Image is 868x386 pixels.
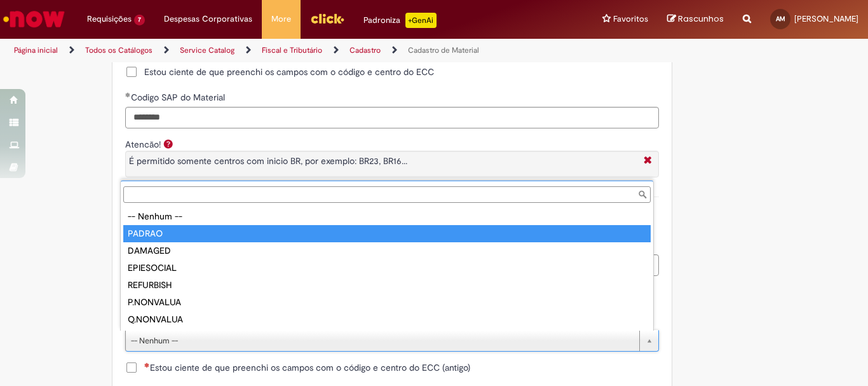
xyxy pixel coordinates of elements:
[123,294,651,311] div: P.NONVALUA
[121,205,653,331] ul: Tipo de Avaliação
[123,225,651,242] div: PADRAO
[123,259,651,277] div: EPIESOCIAL
[123,208,651,225] div: -- Nenhum --
[123,311,651,328] div: Q.NONVALUA
[123,277,651,294] div: REFURBISH
[123,242,651,259] div: DAMAGED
